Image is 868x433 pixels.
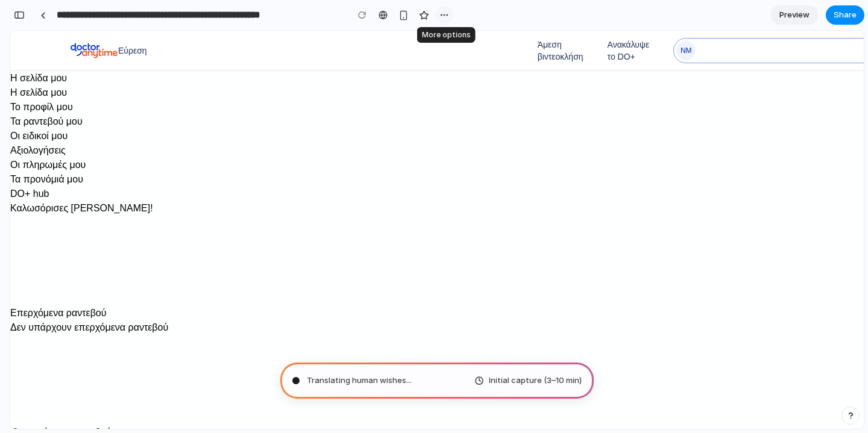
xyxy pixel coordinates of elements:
[307,375,412,387] span: Translating human wishes ...
[417,27,476,43] div: More options
[834,9,857,21] span: Share
[597,8,640,32] span: Ανακάλυψε το DO+
[489,375,582,387] span: Initial capture (3–10 min)
[770,5,819,25] a: Preview
[527,8,573,32] span: Άμεση βιντεοκλήση
[666,10,685,30] div: NM
[779,9,810,21] span: Preview
[60,10,108,30] img: doctoranytime logo
[108,7,320,33] a: Εύρεση
[60,10,108,30] a: doctoranytime
[597,7,640,33] a: Ανακάλυψε το DO+
[108,14,137,26] span: Εύρεση
[344,7,573,33] a: Άμεση βιντεοκλήση
[60,10,60,10] span: doctoranytime
[826,5,864,25] button: Share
